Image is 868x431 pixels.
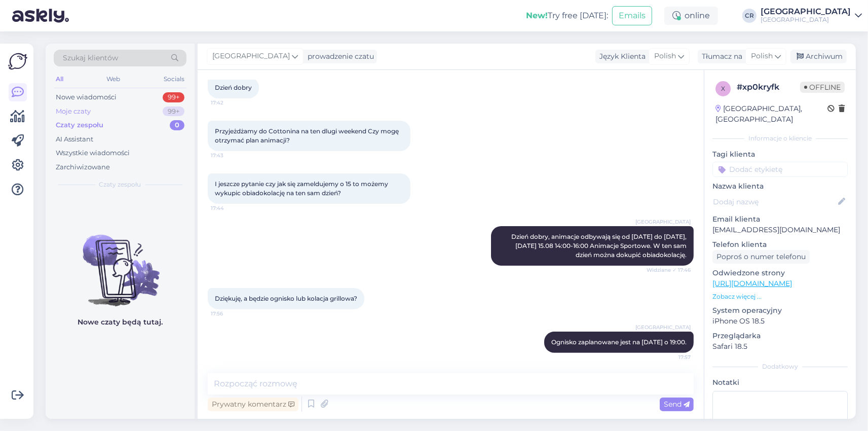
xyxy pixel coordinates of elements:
p: Przeglądarka [712,331,848,341]
div: Informacje o kliencie [712,134,848,143]
span: 17:44 [211,204,249,212]
div: Try free [DATE]: [526,10,608,22]
span: Szukaj klientów [63,53,118,63]
img: Askly Logo [8,52,27,71]
p: Telefon klienta [712,239,848,250]
p: Notatki [712,377,848,388]
p: [EMAIL_ADDRESS][DOMAIN_NAME] [712,225,848,235]
input: Dodać etykietę [712,162,848,177]
span: [GEOGRAPHIC_DATA] [635,218,691,226]
div: 99+ [163,92,184,102]
div: Język Klienta [595,51,646,62]
span: [GEOGRAPHIC_DATA] [212,51,290,62]
button: Emails [612,6,652,25]
p: Tagi klienta [712,149,848,160]
div: 0 [170,120,184,130]
span: Widziane ✓ 17:46 [647,266,691,274]
div: [GEOGRAPHIC_DATA], [GEOGRAPHIC_DATA] [715,103,827,125]
span: x [721,85,725,92]
div: CR [742,9,757,23]
span: I jeszcze pytanie czy jak się zameldujemy o 15 to możemy wykupic obiadokolację na ten sam dzień? [215,180,390,197]
div: Zarchiwizowane [56,162,110,172]
div: Prywatny komentarz [208,398,298,411]
div: 99+ [163,106,184,117]
span: Przyjeżdżamy do Cottonina na ten dlugi weekend Czy mogę otrzymać plan animacji? [215,127,400,144]
div: Socials [162,73,186,86]
a: [GEOGRAPHIC_DATA][GEOGRAPHIC_DATA] [761,8,862,24]
div: Moje czaty [56,106,91,117]
div: Dodatkowy [712,362,848,371]
span: 17:57 [653,353,691,361]
span: 17:43 [211,152,249,159]
p: Zobacz więcej ... [712,292,848,301]
p: Nazwa klienta [712,181,848,192]
span: [GEOGRAPHIC_DATA] [635,324,691,331]
div: Poproś o numer telefonu [712,250,810,264]
b: New! [526,11,548,20]
span: Dziękuję, a będzie ognisko lub kolacja grillowa? [215,295,357,302]
span: 17:42 [211,99,249,106]
span: Polish [751,51,773,62]
div: Web [105,73,123,86]
div: online [664,7,718,25]
p: Email klienta [712,214,848,225]
span: Offline [800,82,845,93]
span: Dzień dobry, animacje odbywają się od [DATE] do [DATE], [DATE] 15.08 14:00-16:00 Animacje Sportow... [511,233,688,259]
span: Polish [654,51,676,62]
p: iPhone OS 18.5 [712,316,848,327]
div: [GEOGRAPHIC_DATA] [761,16,851,24]
p: System operacyjny [712,305,848,316]
div: [GEOGRAPHIC_DATA] [761,8,851,16]
span: 17:56 [211,310,249,317]
span: Ognisko zaplanowane jest na [DATE] o 19:00. [551,338,687,346]
div: Nowe wiadomości [56,92,117,102]
div: Tłumacz na [698,51,742,62]
p: Nowe czaty będą tutaj. [78,317,163,328]
div: prowadzenie czatu [304,51,374,62]
span: Dzień dobry [215,84,252,91]
img: No chats [46,217,195,308]
div: Archiwum [790,50,847,63]
div: Wszystkie wiadomości [56,148,130,158]
div: Czaty zespołu [56,120,103,130]
div: All [54,73,65,86]
div: AI Assistant [56,134,93,145]
p: Odwiedzone strony [712,268,848,278]
div: # xp0kryfk [737,81,800,93]
span: Send [664,400,690,409]
span: Czaty zespołu [99,180,141,189]
a: [URL][DOMAIN_NAME] [712,279,792,288]
input: Dodaj nazwę [713,196,836,207]
p: Safari 18.5 [712,341,848,352]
